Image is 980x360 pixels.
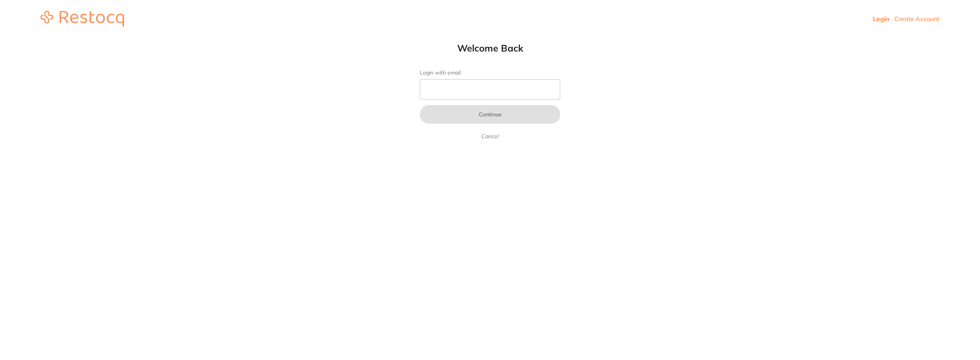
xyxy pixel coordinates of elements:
a: Cancel [480,132,500,141]
a: Login [873,15,889,23]
a: Create Account [894,15,939,23]
h1: Welcome Back [404,42,576,54]
button: Continue [420,105,560,124]
label: Login with email [420,70,560,76]
img: restocq_logo.svg [41,11,124,27]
